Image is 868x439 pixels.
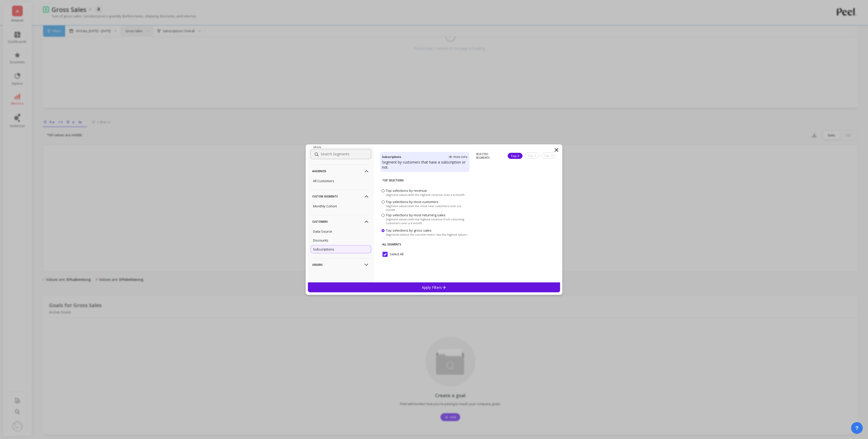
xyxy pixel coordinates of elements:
[476,152,502,159] p: SELECTED SEGMENTS
[449,155,467,159] span: Hide Info
[313,179,334,183] p: All Customers
[313,215,369,228] p: Customers
[383,252,403,257] span: Select All
[382,239,468,250] p: All Segments
[386,213,446,217] span: Top selections by most returning sales
[313,247,334,252] p: Subscriptions
[313,165,369,178] p: Audiences
[313,238,329,243] p: Discounts
[382,160,467,170] p: Segment by customers that have a subscription or not.
[386,232,467,236] span: Segments where the current metric has the highest values.
[310,149,371,159] input: Search Segments
[422,285,446,290] p: Apply Filters
[851,422,863,434] button: ?
[313,144,321,149] p: SKUs
[386,228,432,232] span: Top selections by gross sales
[386,193,465,196] span: Segment values with the highest revenue over a 6 month.
[313,229,332,234] p: Data Source
[382,154,401,160] h4: Subscriptions
[382,175,468,186] p: Top Selections
[386,188,427,193] span: Top selections by revenue
[313,204,337,208] p: Monthly Cohort
[386,199,438,204] span: Top selections by most customers
[508,153,523,159] div: Top 3
[313,190,369,203] p: Custom Segments
[386,204,468,212] span: Segment values with the most new customers over a 6 month.
[855,424,859,432] span: ?
[525,153,539,159] div: Top 5
[541,153,556,159] div: Top 10
[386,217,468,225] span: Segment values with the highest revenue from returning customers over a 6 month.
[313,258,369,271] p: Orders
